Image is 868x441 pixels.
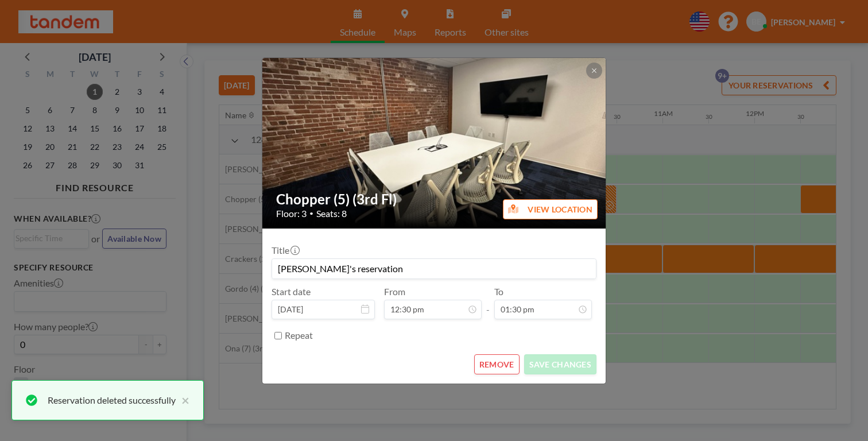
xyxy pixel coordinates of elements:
button: REMOVE [474,354,520,374]
span: • [309,209,313,218]
button: close [176,393,189,407]
button: VIEW LOCATION [503,199,598,219]
span: Floor: 3 [276,208,307,219]
label: Start date [272,286,311,297]
span: - [486,290,490,315]
label: From [384,286,405,297]
img: 537.jpg [262,14,607,272]
span: Seats: 8 [316,208,347,219]
div: Reservation deleted successfully [48,393,176,407]
h2: Chopper (5) (3rd Fl) [276,191,593,208]
button: SAVE CHANGES [524,354,596,374]
label: Title [272,245,299,256]
label: To [494,286,503,297]
label: Repeat [285,330,313,341]
input: (No title) [272,259,596,278]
